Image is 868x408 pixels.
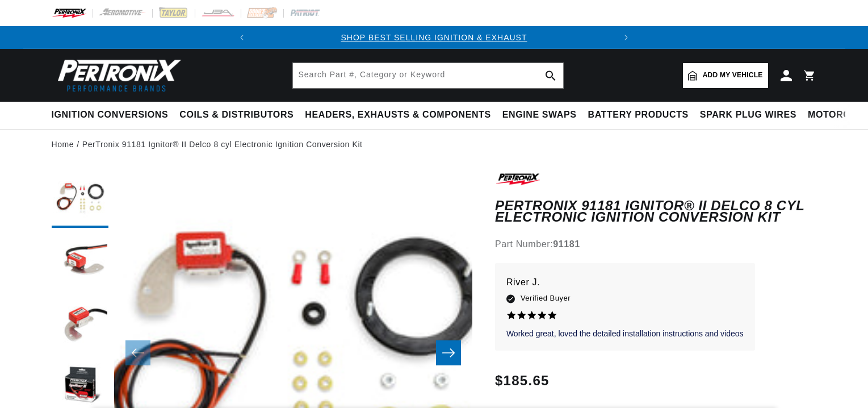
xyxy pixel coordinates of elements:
a: Home [52,138,74,151]
button: search button [538,63,563,88]
span: Engine Swaps [502,109,577,121]
span: Verified Buyer [521,292,571,305]
span: Spark Plug Wires [700,109,796,121]
span: Ignition Conversions [52,109,169,121]
a: PerTronix 91181 Ignitor® II Delco 8 cyl Electronic Ignition Conversion Kit [82,138,363,151]
div: Announcement [253,31,614,44]
span: Add my vehicle [703,70,763,81]
a: SHOP BEST SELLING IGNITION & EXHAUST [341,33,527,42]
span: Coils & Distributors [179,109,293,121]
h1: PerTronix 91181 Ignitor® II Delco 8 cyl Electronic Ignition Conversion Kit [495,200,817,223]
button: Slide left [125,340,150,365]
summary: Battery Products [582,102,694,128]
summary: Ignition Conversions [52,102,174,128]
summary: Spark Plug Wires [694,102,802,128]
slideshow-component: Translation missing: en.sections.announcements.announcement_bar [23,26,845,49]
strong: 91181 [553,239,580,249]
nav: breadcrumbs [52,138,817,151]
summary: Coils & Distributors [174,102,299,128]
summary: Headers, Exhausts & Components [299,102,496,128]
summary: Engine Swaps [497,102,582,128]
input: Search Part #, Category or Keyword [293,63,563,88]
span: Headers, Exhausts & Components [305,109,490,121]
button: Slide right [436,340,461,365]
div: 1 of 2 [253,31,614,44]
button: Load image 1 in gallery view [52,171,108,228]
span: Battery Products [588,109,689,121]
button: Load image 2 in gallery view [52,234,108,290]
span: $185.65 [495,370,550,391]
button: Translation missing: en.sections.announcements.previous_announcement [230,26,253,49]
img: Pertronix [52,56,182,95]
p: River J. [506,274,744,290]
a: Add my vehicle [683,63,768,88]
p: Worked great, loved the detailed installation instructions and videos [506,328,744,340]
div: Part Number: [495,237,817,252]
button: Load image 3 in gallery view [52,296,108,353]
button: Translation missing: en.sections.announcements.next_announcement [615,26,638,49]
